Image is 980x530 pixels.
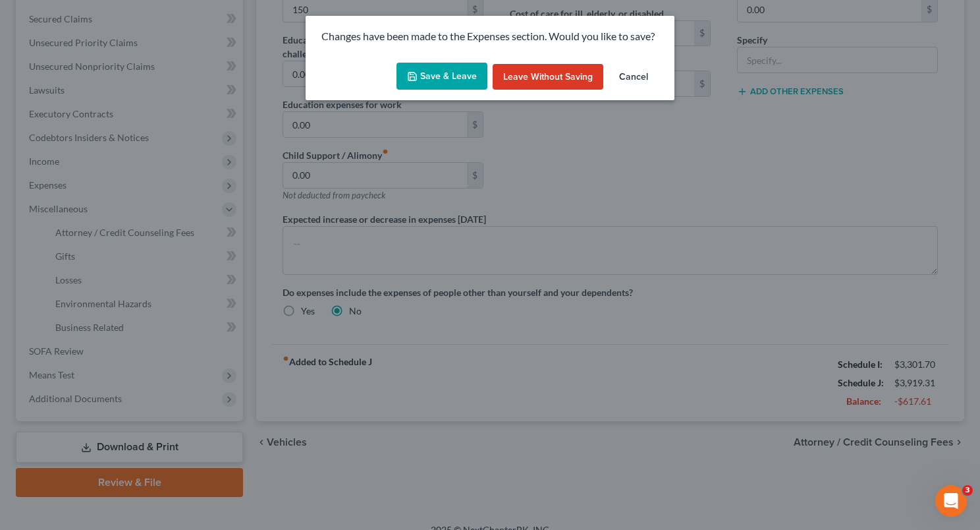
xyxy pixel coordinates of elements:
button: Cancel [609,64,659,90]
p: Changes have been made to the Expenses section. Would you like to save? [321,29,659,44]
span: 3 [962,485,973,496]
button: Leave without Saving [493,64,603,90]
button: Save & Leave [396,63,487,90]
iframe: Intercom live chat [935,485,967,517]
